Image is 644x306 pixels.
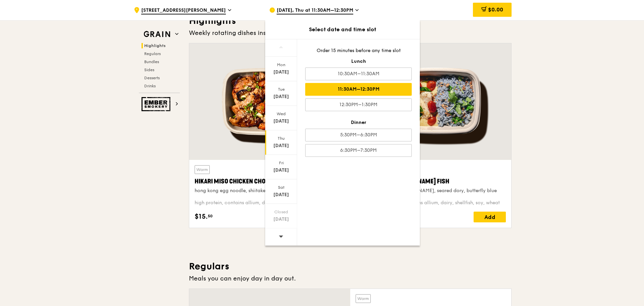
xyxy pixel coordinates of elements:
div: [DATE] [266,167,296,174]
div: Lunch [305,58,412,65]
div: Warm [356,294,371,303]
div: pescatarian, spicy, contains allium, dairy, shellfish, soy, wheat [359,200,506,206]
span: [DATE], Thu at 11:30AM–12:30PM [277,7,353,14]
div: [DATE] [266,216,296,223]
div: Add [474,212,506,222]
div: [DATE] [266,118,296,125]
div: Sat [266,185,296,190]
div: Order 15 minutes before any time slot [305,47,412,54]
div: Thu [266,136,296,141]
img: Grain web logo [142,28,172,40]
div: Warm [195,165,210,174]
span: Highlights [144,43,166,48]
div: [DATE] [266,93,296,100]
div: hong kong egg noodle, shiitake mushroom, roasted carrot [195,187,342,194]
img: Ember Smokery web logo [142,97,172,111]
div: 12:30PM–1:30PM [305,98,412,111]
h3: Regulars [189,260,512,272]
span: Desserts [144,76,160,80]
div: 5:30PM–6:30PM [305,129,412,141]
div: Mon [266,62,296,68]
div: [DATE] [266,69,296,76]
div: 10:30AM–11:30AM [305,68,412,80]
span: Drinks [144,84,156,88]
span: Sides [144,68,154,72]
div: [DATE] [266,142,296,149]
div: Wed [266,111,296,117]
div: Hikari Miso Chicken Chow Mein [195,177,342,186]
div: Fri [266,160,296,166]
div: high protein, contains allium, dairy, egg, soy, wheat [195,200,342,206]
span: [STREET_ADDRESS][PERSON_NAME] [141,7,226,14]
h3: Highlights [189,15,512,27]
span: 50 [208,213,213,219]
span: $15. [195,212,208,222]
div: Tue [266,87,296,92]
div: Closed [266,209,296,215]
div: Dinner [305,119,412,126]
span: $0.00 [488,6,503,13]
div: Select date and time slot [265,26,420,34]
span: Bundles [144,59,159,64]
div: 11:30AM–12:30PM [305,83,412,96]
span: Regulars [144,51,161,56]
div: Weekly rotating dishes inspired by flavours from around the world. [189,28,512,38]
div: Thai Green [PERSON_NAME] Fish [359,177,506,186]
div: Meals you can enjoy day in day out. [189,274,512,283]
div: thai style green [PERSON_NAME], seared dory, butterfly blue pea rice [359,187,506,201]
div: [DATE] [266,191,296,198]
div: 6:30PM–7:30PM [305,144,412,157]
